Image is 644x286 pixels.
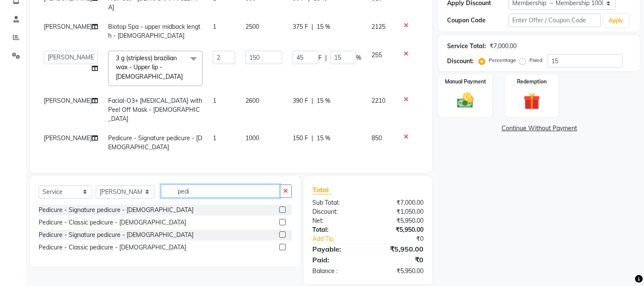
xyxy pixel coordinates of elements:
span: 15 % [317,134,330,143]
button: Apply [604,14,629,27]
span: 1 [213,134,216,142]
span: 1 [213,23,216,31]
div: Pedicure - Signature pedicure - [DEMOGRAPHIC_DATA] [39,206,194,215]
span: 375 F [293,22,308,31]
span: 2500 [245,23,259,31]
span: % [356,53,361,62]
span: [PERSON_NAME] [44,134,92,142]
span: 3 g (stripless) brazilian wax - Upper lip - [DEMOGRAPHIC_DATA] [116,54,183,80]
span: 15 % [317,22,330,31]
label: Percentage [489,56,516,64]
a: x [183,73,187,80]
div: Service Total: [447,42,486,51]
label: Fixed [529,56,542,64]
span: Facial-O3+ [MEDICAL_DATA] with Peel Off Mask - [DEMOGRAPHIC_DATA] [108,97,202,123]
span: | [311,134,313,143]
div: ₹0 [368,255,430,265]
span: | [311,96,313,105]
div: ₹0 [378,234,430,243]
img: _gift.svg [518,91,545,112]
input: Enter Offer / Coupon Code [508,14,600,27]
div: Paid: [306,255,368,265]
span: [PERSON_NAME] [44,23,92,31]
div: Net: [306,216,368,225]
div: Pedicure - Classic pedicure - [DEMOGRAPHIC_DATA] [39,218,186,227]
div: Payable: [306,244,368,254]
span: Pedicure - Signature pedicure - [DEMOGRAPHIC_DATA] [108,134,202,151]
span: Biotop Spa - upper midback length - [DEMOGRAPHIC_DATA] [108,23,200,40]
div: Coupon Code [447,16,508,25]
div: Discount: [306,207,368,216]
span: 850 [372,134,382,142]
span: 1000 [245,134,259,142]
div: Discount: [447,57,474,66]
span: | [311,22,313,31]
div: Total: [306,225,368,234]
span: F [318,53,322,62]
a: Continue Without Payment [440,124,638,133]
input: Search or Scan [161,185,280,198]
span: | [325,53,327,62]
div: ₹5,950.00 [368,216,430,225]
span: 1 [213,97,216,105]
img: _cash.svg [452,91,479,110]
div: ₹7,000.00 [490,42,517,51]
a: Add Tip [306,234,378,243]
span: [PERSON_NAME] [44,97,92,105]
span: 150 F [293,134,308,143]
div: ₹5,950.00 [368,225,430,234]
span: 15 % [317,96,330,105]
div: Balance : [306,267,368,276]
span: 255 [372,51,382,59]
span: 2600 [245,97,259,105]
div: ₹1,050.00 [368,207,430,216]
div: Pedicure - Classic pedicure - [DEMOGRAPHIC_DATA] [39,243,186,252]
span: 390 F [293,96,308,105]
span: Total [312,185,332,194]
div: Sub Total: [306,198,368,207]
div: Pedicure - Signature pedicure - [DEMOGRAPHIC_DATA] [39,231,194,240]
div: ₹7,000.00 [368,198,430,207]
span: 2210 [372,97,385,105]
label: Manual Payment [445,78,486,86]
div: ₹5,950.00 [368,244,430,254]
label: Redemption [517,78,547,86]
span: 2125 [372,23,385,31]
div: ₹5,950.00 [368,267,430,276]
